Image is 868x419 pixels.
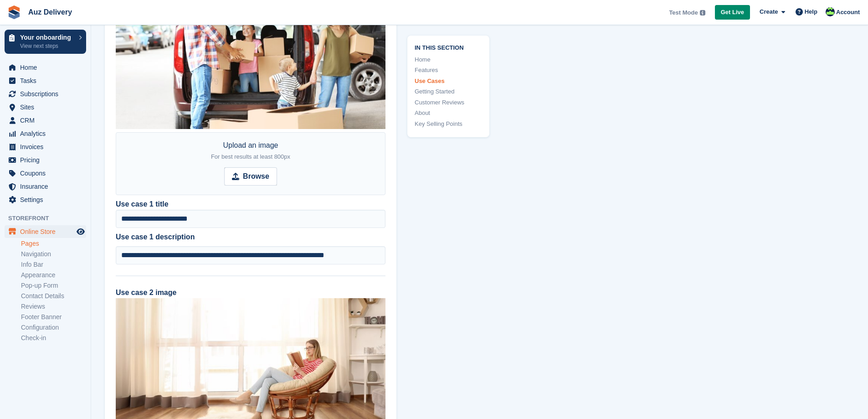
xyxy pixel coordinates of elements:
[116,199,169,210] label: Use case 1 title
[20,88,75,100] span: Subscriptions
[20,225,75,238] span: Online Store
[415,109,482,118] a: About
[21,271,86,279] a: Appearance
[721,8,744,17] span: Get Live
[20,101,75,114] span: Sites
[7,5,21,19] img: stora-icon-8386f47178a22dfd0bd8f6a31ec36ba5ce8667c1dd55bd0f319d3a0aa187defe.svg
[21,334,86,342] a: Check-in
[669,8,698,17] span: Test Mode
[715,5,750,20] a: Get Live
[20,140,75,153] span: Invoices
[5,167,86,180] a: menu
[20,167,75,180] span: Coupons
[760,7,778,16] span: Create
[20,114,75,127] span: CRM
[5,225,86,238] a: menu
[805,7,817,16] span: Help
[20,154,75,166] span: Pricing
[5,127,86,140] a: menu
[415,87,482,96] a: Getting Started
[415,43,482,52] span: In this section
[8,214,91,223] span: Storefront
[116,289,176,296] label: Use case 2 image
[21,250,86,259] a: Navigation
[5,88,86,100] a: menu
[20,74,75,87] span: Tasks
[116,232,385,243] label: Use case 1 description
[415,77,482,86] a: Use Cases
[20,180,75,193] span: Insurance
[5,74,86,87] a: menu
[5,180,86,193] a: menu
[5,140,86,153] a: menu
[20,61,75,74] span: Home
[211,140,290,162] div: Upload an image
[5,154,86,166] a: menu
[5,30,86,54] a: Your onboarding View next steps
[21,281,86,290] a: Pop-up Form
[415,55,482,64] a: Home
[5,193,86,206] a: menu
[5,114,86,127] a: menu
[20,127,75,140] span: Analytics
[5,61,86,74] a: menu
[21,313,86,321] a: Footer Banner
[836,8,860,17] span: Account
[21,260,86,269] a: Info Bar
[826,7,835,16] img: Beji Obong
[20,42,74,50] p: View next steps
[21,239,86,248] a: Pages
[5,101,86,114] a: menu
[21,323,86,332] a: Configuration
[211,153,290,160] span: For best results at least 800px
[415,66,482,75] a: Features
[20,193,75,206] span: Settings
[700,10,705,16] img: icon-info-grey-7440780725fd019a000dd9b08b2336e03edf1995a4989e88bcd33f0948082b44.svg
[224,167,277,186] input: Browse
[21,292,86,300] a: Contact Details
[415,119,482,129] a: Key Selling Points
[21,302,86,311] a: Reviews
[243,171,269,182] strong: Browse
[415,98,482,107] a: Customer Reviews
[25,5,76,20] a: Auz Delivery
[75,226,86,237] a: Preview store
[20,34,74,41] p: Your onboarding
